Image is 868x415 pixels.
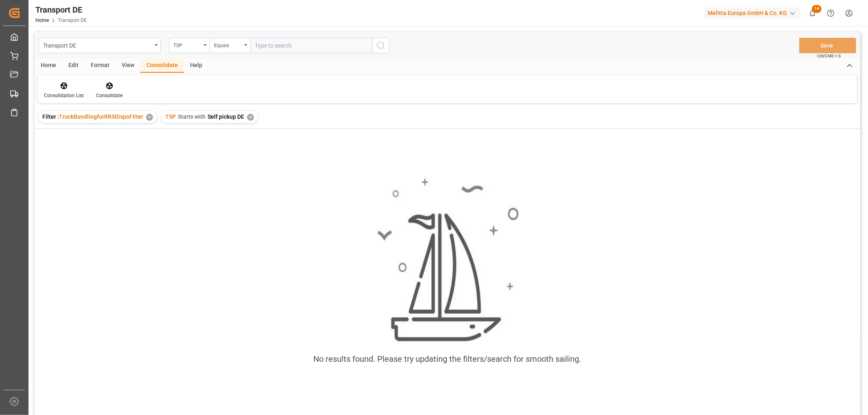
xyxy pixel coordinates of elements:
div: Consolidate [96,92,122,99]
span: 14 [812,5,822,13]
button: open menu [169,38,210,53]
span: Self pickup DE [208,113,244,120]
div: Transport DE [43,40,152,50]
div: Transport DE [35,4,87,16]
span: Starts with [178,113,206,120]
div: Edit [62,59,85,73]
button: Save [799,38,856,53]
div: View [116,59,140,73]
button: open menu [210,38,250,53]
span: Ctrl/CMD + S [817,53,841,59]
div: Consolidation List [44,92,84,99]
div: ✕ [146,114,153,121]
div: Home [35,59,62,73]
input: Type to search [250,38,372,53]
button: Help Center [822,4,840,22]
button: show 14 new notifications [803,4,822,22]
div: Equals [214,40,242,49]
button: open menu [39,38,161,53]
div: ✕ [247,114,254,121]
div: No results found. Please try updating the filters/search for smooth sailing. [314,353,582,365]
span: TruckBundlingforRRSDispoFIlter [59,113,143,120]
a: Home [35,17,49,23]
span: Filter : [42,113,59,120]
span: TSP [165,113,176,120]
button: search button [372,38,389,53]
div: Format [85,59,116,73]
div: Help [184,59,208,73]
div: Melitta Europa GmbH & Co. KG [704,7,800,19]
div: TSP [173,40,201,49]
img: smooth_sailing.jpeg [376,177,519,343]
button: Melitta Europa GmbH & Co. KG [704,5,803,21]
div: Consolidate [140,59,184,73]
